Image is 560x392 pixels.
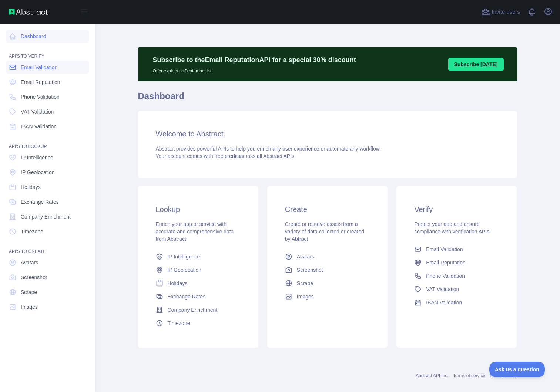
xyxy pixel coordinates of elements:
a: IP Geolocation [6,166,89,179]
span: Screenshot [297,266,323,274]
span: Email Reputation [21,78,60,86]
a: Scrape [282,277,373,290]
a: IP Intelligence [153,250,244,263]
a: Avatars [6,256,89,269]
a: IBAN Validation [411,296,502,309]
a: Company Enrichment [153,303,244,317]
span: IBAN Validation [426,299,462,306]
span: VAT Validation [21,108,54,115]
span: Abstract provides powerful APIs to help you enrich any user experience or automate any workflow. [156,146,381,152]
span: Email Reputation [426,259,466,266]
p: Subscribe to the Email Reputation API for a special 30 % discount [153,55,356,65]
h3: Welcome to Abstract. [156,129,499,139]
a: Holidays [6,180,89,194]
h3: Lookup [156,204,241,214]
img: Abstract API [9,9,48,15]
span: Invite users [492,8,520,16]
a: VAT Validation [6,105,89,118]
a: IP Geolocation [153,263,244,277]
span: Avatars [21,259,38,266]
span: Exchange Rates [168,293,206,300]
a: Screenshot [282,263,373,277]
a: Terms of service [453,373,485,378]
span: Images [297,293,314,300]
span: Timezone [21,228,43,235]
a: Email Reputation [6,75,89,89]
a: Phone Validation [411,269,502,283]
a: Timezone [153,317,244,330]
a: VAT Validation [411,283,502,296]
iframe: Toggle Customer Support [489,362,545,377]
span: Holidays [168,280,188,287]
button: Subscribe [DATE] [448,58,504,71]
span: Phone Validation [21,93,60,101]
span: Email Validation [426,246,463,253]
h3: Create [285,204,370,214]
p: Offer expires on September 1st. [153,65,356,74]
a: Scrape [6,285,89,299]
span: Company Enrichment [21,213,71,220]
div: API'S TO VERIFY [6,44,89,59]
span: IP Intelligence [168,253,200,260]
div: API'S TO LOOKUP [6,135,89,149]
span: Email Validation [21,64,57,71]
button: Invite users [480,6,522,18]
span: Phone Validation [426,272,465,280]
a: Exchange Rates [6,195,89,209]
a: Dashboard [6,30,89,43]
span: Images [21,303,38,311]
span: Your account comes with across all Abstract APIs. [156,153,296,159]
a: Phone Validation [6,90,89,104]
span: Create or retrieve assets from a variety of data collected or created by Abtract [285,221,364,242]
a: Screenshot [6,271,89,284]
a: Abstract API Inc. [416,373,449,378]
span: Enrich your app or service with accurate and comprehensive data from Abstract [156,221,234,242]
a: Images [282,290,373,303]
span: Scrape [21,288,37,296]
a: Exchange Rates [153,290,244,303]
span: IBAN Validation [21,123,57,130]
span: Exchange Rates [21,198,59,206]
span: free credits [215,153,240,159]
span: IP Geolocation [21,169,55,176]
span: Holidays [21,183,41,191]
span: Company Enrichment [168,306,218,314]
a: Holidays [153,277,244,290]
span: IP Geolocation [168,266,202,274]
a: Avatars [282,250,373,263]
a: IP Intelligence [6,151,89,164]
a: Company Enrichment [6,210,89,223]
a: Images [6,300,89,314]
h1: Dashboard [138,90,517,108]
div: API'S TO CREATE [6,240,89,254]
a: Email Validation [411,243,502,256]
span: Avatars [297,253,314,260]
span: IP Intelligence [21,154,53,161]
span: Timezone [168,320,190,327]
a: IBAN Validation [6,120,89,133]
h3: Verify [414,204,499,214]
a: Timezone [6,225,89,238]
span: Screenshot [21,274,47,281]
span: VAT Validation [426,285,459,293]
span: Protect your app and ensure compliance with verification APIs [414,221,489,234]
span: Scrape [297,280,313,287]
a: Email Validation [6,61,89,74]
a: Email Reputation [411,256,502,269]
